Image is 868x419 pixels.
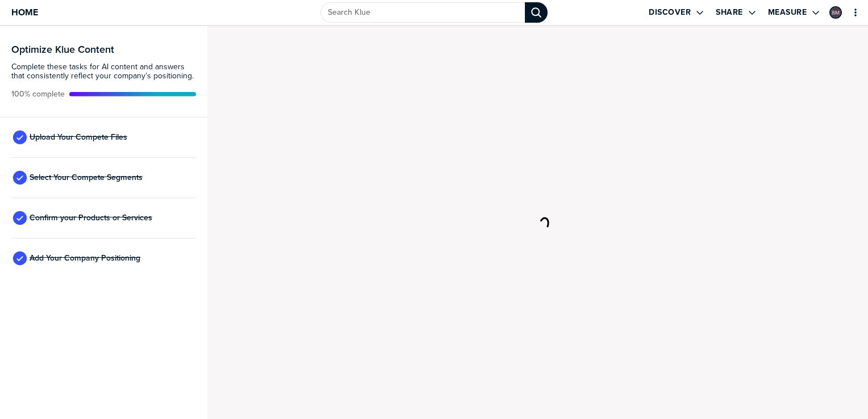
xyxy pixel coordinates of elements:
[11,90,65,99] span: Active
[828,5,843,20] a: Edit Profile
[716,7,743,18] label: Share
[30,254,140,263] span: Add Your Company Positioning
[30,133,127,142] span: Upload Your Compete Files
[768,7,807,18] label: Measure
[30,213,152,223] span: Confirm your Products or Services
[11,62,196,81] span: Complete these tasks for AI content and answers that consistently reflect your company’s position...
[831,7,841,18] img: 773b312f6bb182941ae6a8f00171ac48-sml.png
[11,7,38,17] span: Home
[11,44,196,55] h3: Optimize Klue Content
[30,173,143,182] span: Select Your Compete Segments
[829,6,842,19] div: Barb Mard
[525,2,548,23] div: Search Klue
[320,2,525,23] input: Search Klue
[649,7,691,18] label: Discover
